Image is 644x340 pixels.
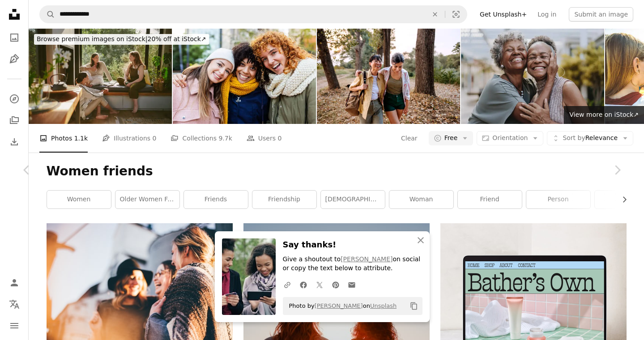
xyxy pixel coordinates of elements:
a: women [47,191,111,208]
button: Submit an image [569,7,633,21]
span: Free [444,134,458,143]
span: 9.7k [218,133,232,143]
a: people laughing and talking outside during daytime [47,281,233,289]
span: View more on iStock ↗ [569,111,639,118]
a: friends [184,191,248,208]
a: Share on Twitter [311,276,328,293]
button: Sort byRelevance [547,131,633,145]
button: Menu [5,317,23,335]
a: friendship [252,191,316,208]
span: Orientation [492,134,528,141]
a: Share on Pinterest [328,276,344,293]
a: Photos [5,29,23,47]
a: Illustrations [5,50,23,68]
a: person [526,191,590,208]
form: Find visuals sitewide [39,5,467,23]
button: Search Unsplash [40,6,55,23]
img: Two female friends spending day together in nature [317,29,460,124]
span: Relevance [563,134,618,143]
a: Get Unsplash+ [474,7,532,21]
h3: Say thanks! [283,238,422,251]
a: Next [590,127,644,213]
img: Smiling female friends talking together by a window during a wellness retreat [29,29,172,124]
a: Unsplash [370,302,397,309]
a: [PERSON_NAME] [341,255,392,263]
button: Free [429,131,473,145]
a: View more on iStock↗ [564,106,644,124]
button: Copy to clipboard [406,298,422,314]
span: 0 [278,133,282,143]
span: Sort by [563,134,585,141]
a: Collections [5,111,23,129]
a: Log in / Sign up [5,274,23,292]
a: woman [389,191,453,208]
a: Collections 9.7k [171,124,232,153]
button: Clear [401,131,418,145]
a: Illustrations 0 [102,124,156,153]
a: friend [458,191,522,208]
p: Give a shoutout to on social or copy the text below to attribute. [283,255,422,273]
img: Three young diverse women smiling at camera embracing outdoors in winter [173,29,316,124]
a: Users 0 [247,124,282,153]
a: older women friends [115,191,179,208]
a: Share over email [344,276,360,293]
span: 0 [153,133,157,143]
button: Orientation [477,131,543,145]
a: Log in [532,7,562,21]
button: Clear [425,6,445,23]
img: Portrait of two senior friends [461,29,604,124]
a: [PERSON_NAME] [315,302,363,309]
h1: Women friends [47,163,627,179]
a: Explore [5,90,23,108]
a: Browse premium images on iStock|20% off at iStock↗ [29,29,214,50]
button: Visual search [445,6,467,23]
span: Photo by on [285,299,397,313]
button: Language [5,295,23,313]
span: Browse premium images on iStock | [37,35,147,42]
div: 20% off at iStock ↗ [34,34,209,45]
a: Share on Facebook [295,276,311,293]
a: [DEMOGRAPHIC_DATA] friends [321,191,385,208]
